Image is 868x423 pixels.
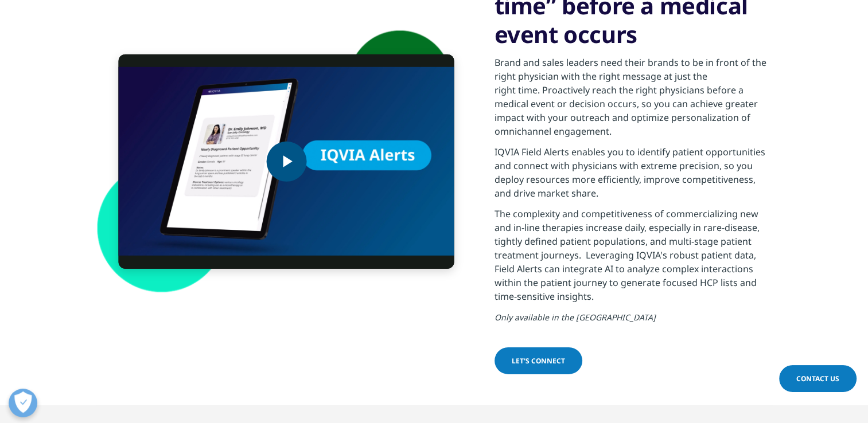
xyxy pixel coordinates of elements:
[266,142,306,182] button: Play Video
[96,29,477,295] img: shape-3.png
[9,389,37,417] button: Open Preferences
[779,365,857,392] a: Contact Us
[495,312,656,323] em: Only available in the [GEOGRAPHIC_DATA]
[495,207,773,310] p: The complexity and competitiveness of commercializing new and in-line therapies increase daily, e...
[512,356,565,366] span: LET'S CONNECT
[495,56,773,145] p: Brand and sales leaders need their brands to be in front of the right physician with the right me...
[796,374,839,383] span: Contact Us
[495,145,773,207] p: IQVIA Field Alerts enables you to identify patient opportunities and connect with physicians with...
[119,54,454,268] video-js: Video Player
[495,347,582,374] a: LET'S CONNECT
